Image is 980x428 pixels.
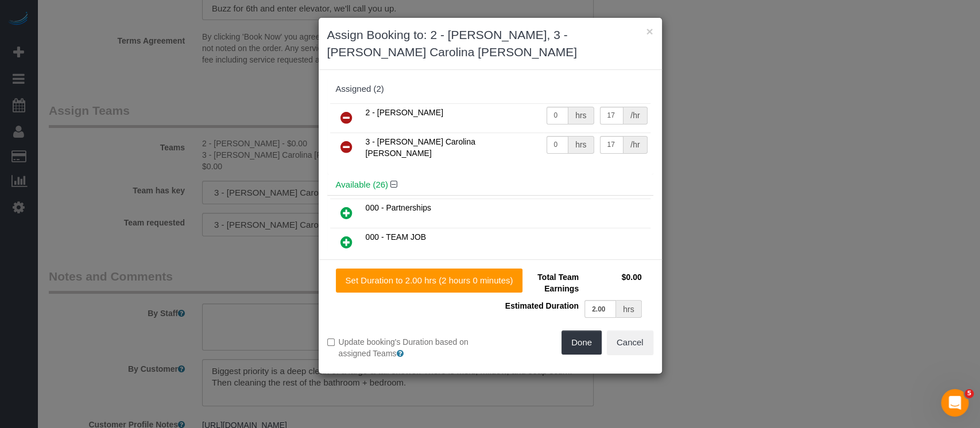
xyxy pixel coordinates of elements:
[327,338,335,346] input: Update booking's Duration based on assigned Teams
[616,300,641,318] div: hrs
[561,330,602,355] button: Done
[505,301,579,310] span: Estimated Duration
[964,389,974,398] span: 5
[327,336,482,359] label: Update booking's Duration based on assigned Teams
[336,84,645,94] div: Assigned (2)
[607,330,653,355] button: Cancel
[366,108,443,117] span: 2 - [PERSON_NAME]
[623,107,647,124] div: /hr
[568,107,594,124] div: hrs
[623,136,647,154] div: /hr
[366,203,431,212] span: 000 - Partnerships
[499,269,582,297] td: Total Team Earnings
[366,137,475,158] span: 3 - [PERSON_NAME] Carolina [PERSON_NAME]
[646,25,653,37] button: ×
[336,269,523,293] button: Set Duration to 2.00 hrs (2 hours 0 minutes)
[336,180,645,190] h4: Available (26)
[582,269,645,297] td: $0.00
[941,389,969,417] iframe: Intercom live chat
[327,26,653,61] h3: Assign Booking to: 2 - [PERSON_NAME], 3 - [PERSON_NAME] Carolina [PERSON_NAME]
[366,232,427,242] span: 000 - TEAM JOB
[568,136,594,154] div: hrs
